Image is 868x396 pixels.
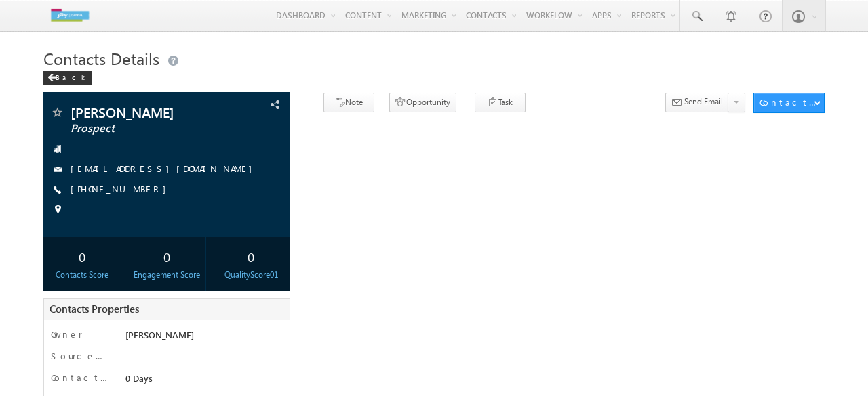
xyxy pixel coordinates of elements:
[71,162,259,174] a: [EMAIL_ADDRESS][DOMAIN_NAME]
[43,47,159,69] span: Contacts Details
[125,329,194,340] span: [PERSON_NAME]
[43,3,96,27] img: Custom Logo
[43,71,92,85] div: Back
[122,372,280,391] div: 0 Days
[51,328,83,340] label: Owner
[753,93,825,113] button: Contacts Actions
[71,106,222,119] span: [PERSON_NAME]
[47,269,117,281] div: Contacts Score
[47,244,117,269] div: 0
[71,183,173,196] span: [PHONE_NUMBER]
[132,269,202,281] div: Engagement Score
[665,93,729,112] button: Send Email
[216,269,286,281] div: QualityScore01
[759,96,817,108] div: Contacts Actions
[132,244,202,269] div: 0
[51,372,109,384] label: Contacts Age
[71,122,222,135] span: Prospect
[475,93,526,112] button: Task
[50,302,139,315] span: Contacts Properties
[323,93,374,112] button: Note
[684,95,723,108] span: Send Email
[51,350,109,362] label: Source Application
[389,93,456,112] button: Opportunity
[216,244,286,269] div: 0
[43,70,98,82] a: Back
